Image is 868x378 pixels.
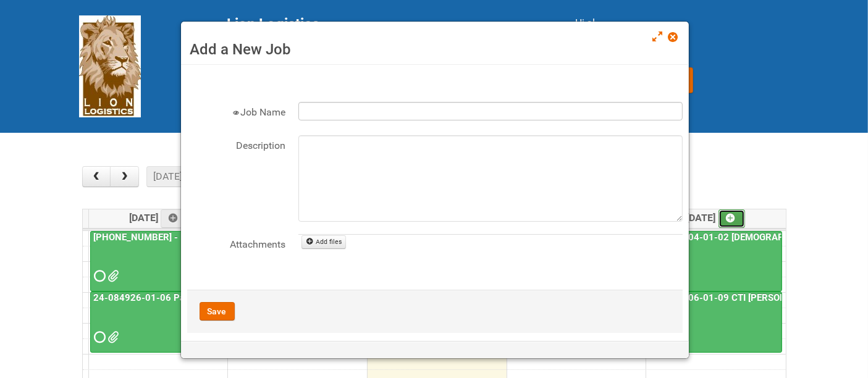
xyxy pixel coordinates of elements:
[718,209,746,228] a: Add an event
[187,234,286,252] label: Attachments
[79,60,141,72] a: Lion Logistics
[200,302,235,321] button: Save
[91,232,237,243] a: [PHONE_NUMBER] - R+F InnoCPT
[95,333,103,342] span: Requested
[227,15,320,33] span: Lion Logistics
[90,231,224,292] a: [PHONE_NUMBER] - R+F InnoCPT
[95,272,103,280] span: Requested
[108,272,117,280] span: MDN 25-032854-01-08 Left overs.xlsx MOR 25-032854-01-08.xlsm 25_032854_01_LABELS_Lion.xlsx MDN 25...
[108,333,117,342] span: grp 1001 2..jpg group 1001 1..jpg MOR 24-084926-01-08.xlsm Labels 24-084926-01-06 Pack Collab Wan...
[91,292,270,303] a: 24-084926-01-06 Pack Collab Wand Tint
[79,15,141,117] img: Lion Logistics
[190,40,680,59] h3: Add a New Job
[301,235,347,249] a: Add files
[227,15,545,103] div: [STREET_ADDRESS] [GEOGRAPHIC_DATA] tel: [PHONE_NUMBER]
[187,135,286,153] label: Description
[687,212,746,224] span: [DATE]
[129,212,188,224] span: [DATE]
[90,292,224,353] a: 24-084926-01-06 Pack Collab Wand Tint
[187,102,286,120] label: Job Name
[647,292,782,353] a: 25-016806-01-09 CTI [PERSON_NAME] Bar Superior HUT
[576,15,790,30] div: Hi al,
[647,231,782,292] a: 25-039404-01-02 [DEMOGRAPHIC_DATA] Wet Shave SQM
[161,209,188,228] a: Add an event
[146,166,188,187] button: [DATE]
